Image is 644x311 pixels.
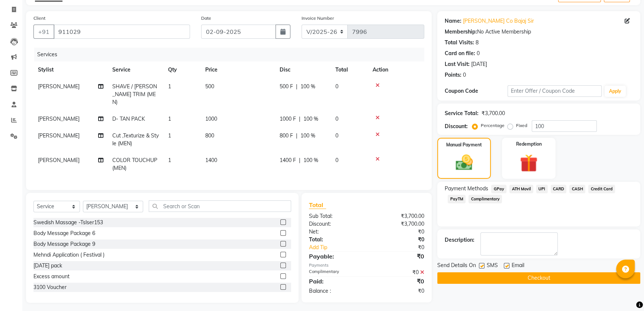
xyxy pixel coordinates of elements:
[303,156,318,164] span: 100 %
[588,185,615,193] span: Credit Card
[38,83,80,90] span: [PERSON_NAME]
[108,61,164,78] th: Service
[300,83,315,91] span: 100 %
[309,262,425,269] div: Payments
[33,273,70,280] div: Excess amount
[335,132,338,139] span: 0
[205,132,214,139] span: 800
[569,185,585,193] span: CASH
[299,115,300,123] span: |
[164,61,201,78] th: Qty
[450,153,478,172] img: _cash.svg
[280,132,293,140] span: 800 F
[367,220,430,228] div: ₹3,700.00
[38,157,80,164] span: [PERSON_NAME]
[437,261,476,271] span: Send Details On
[487,261,498,271] span: SMS
[445,123,468,130] div: Discount:
[309,201,326,209] span: Total
[445,28,477,36] div: Membership:
[335,157,338,164] span: 0
[445,87,508,95] div: Coupon Code
[33,283,67,291] div: 3100 Voucher
[368,61,424,78] th: Action
[303,236,367,244] div: Total:
[367,277,430,286] div: ₹0
[508,85,602,97] input: Enter Offer / Coupon Code
[201,15,211,22] label: Date
[445,110,479,117] div: Service Total:
[303,212,367,220] div: Sub Total:
[112,157,157,171] span: COLOR TOUCHUP (MEN)
[112,132,159,147] span: Cut ,Texturize & Style (MEN)
[445,28,633,36] div: No Active Membership
[367,228,430,236] div: ₹0
[331,61,368,78] th: Total
[516,141,542,147] label: Redemption
[38,115,80,122] span: [PERSON_NAME]
[448,195,466,203] span: PayTM
[280,115,296,123] span: 1000 F
[446,142,482,148] label: Manual Payment
[280,83,293,91] span: 500 F
[205,115,217,122] span: 1000
[514,152,543,174] img: _gift.svg
[471,60,487,68] div: [DATE]
[168,157,171,164] span: 1
[445,50,475,57] div: Card on file:
[367,269,430,276] div: ₹0
[280,156,296,164] span: 1400 F
[33,25,54,39] button: +91
[112,83,157,105] span: SHAVE / [PERSON_NAME] TRIM (MEN)
[367,287,430,295] div: ₹0
[299,156,300,164] span: |
[481,122,505,129] label: Percentage
[303,287,367,295] div: Balance :
[445,236,474,244] div: Description:
[303,277,367,286] div: Paid:
[367,236,430,244] div: ₹0
[491,185,506,193] span: GPay
[33,229,95,237] div: Body Message Package 6
[551,185,567,193] span: CARD
[536,185,548,193] span: UPI
[300,132,315,140] span: 100 %
[34,48,430,61] div: Services
[476,39,479,47] div: 8
[303,244,377,251] a: Add Tip
[516,122,527,129] label: Fixed
[445,60,470,68] div: Last Visit:
[149,200,291,212] input: Search or Scan
[367,212,430,220] div: ₹3,700.00
[477,50,480,57] div: 0
[303,220,367,228] div: Discount:
[512,261,524,271] span: Email
[205,83,214,90] span: 500
[302,15,334,22] label: Invoice Number
[445,17,461,25] div: Name:
[205,157,217,164] span: 1400
[303,252,367,261] div: Payable:
[605,86,626,97] button: Apply
[33,61,108,78] th: Stylist
[377,244,430,251] div: ₹0
[303,228,367,236] div: Net:
[303,269,367,276] div: Complimentary
[335,83,338,90] span: 0
[201,61,275,78] th: Price
[112,115,145,122] span: D- TAN PACK
[468,195,502,203] span: Complimentary
[482,110,505,117] div: ₹3,700.00
[437,272,640,284] button: Checkout
[445,185,488,193] span: Payment Methods
[463,17,534,25] a: [PERSON_NAME] Co Bajaj Sir
[33,15,45,22] label: Client
[296,83,297,91] span: |
[367,252,430,261] div: ₹0
[335,115,338,122] span: 0
[168,83,171,90] span: 1
[445,71,461,79] div: Points:
[33,251,104,259] div: Mehndi Application ( Festival )
[33,262,62,270] div: [DATE] pack
[168,115,171,122] span: 1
